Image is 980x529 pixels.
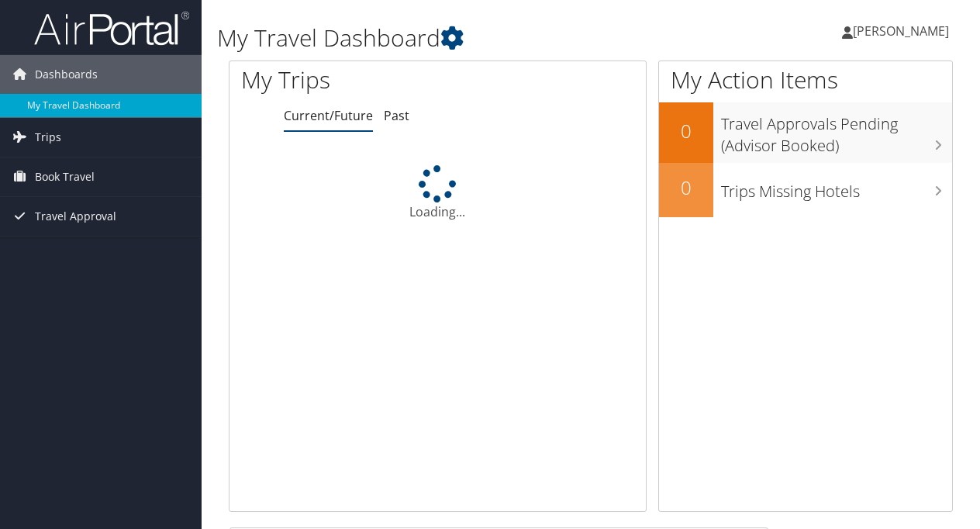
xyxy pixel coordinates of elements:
[35,157,95,196] span: Book Travel
[721,173,952,202] h3: Trips Missing Hotels
[853,22,949,40] span: [PERSON_NAME]
[659,102,952,162] a: 0Travel Approvals Pending (Advisor Booked)
[35,118,61,157] span: Trips
[229,165,646,221] div: Loading...
[659,163,952,217] a: 0Trips Missing Hotels
[217,22,716,54] h1: My Travel Dashboard
[35,197,116,236] span: Travel Approval
[659,64,952,96] h1: My Action Items
[34,10,189,47] img: airportal-logo.png
[241,64,461,96] h1: My Trips
[384,107,409,124] a: Past
[659,118,713,144] h2: 0
[659,175,713,201] h2: 0
[842,8,964,54] a: [PERSON_NAME]
[284,107,373,124] a: Current/Future
[35,55,98,94] span: Dashboards
[721,105,952,157] h3: Travel Approvals Pending (Advisor Booked)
